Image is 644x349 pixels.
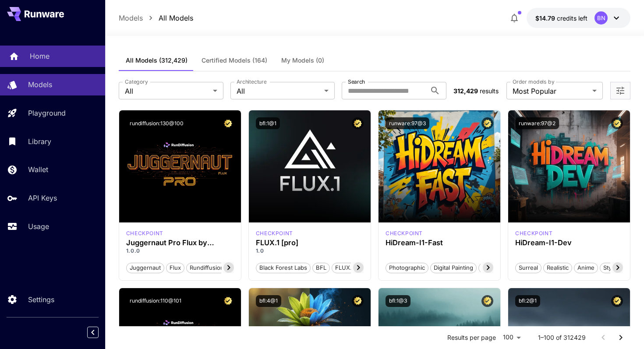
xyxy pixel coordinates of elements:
button: Cinematic [478,262,512,273]
button: rundiffusion [186,262,227,273]
button: juggernaut [126,262,164,273]
p: checkpoint [126,229,163,237]
p: 1–100 of 312429 [538,333,586,342]
p: Usage [28,221,49,232]
a: Models [119,13,143,23]
label: Order models by [513,78,554,85]
span: Cinematic [479,264,512,272]
p: Library [28,136,51,147]
p: Home [30,51,50,61]
button: BFL [312,262,330,273]
span: Digital Painting [431,264,476,272]
span: flux [166,264,184,272]
p: Settings [28,294,54,305]
span: 312,429 [453,87,478,95]
button: Go to next page [612,329,630,346]
p: API Keys [28,193,57,203]
button: Certified Model – Vetted for best performance and includes a commercial license. [352,295,364,307]
div: $14.79237 [535,14,587,23]
h3: HiDream-I1-Dev [515,239,623,247]
div: BN [594,11,608,25]
button: runware:97@2 [515,117,559,129]
button: Certified Model – Vetted for best performance and includes a commercial license. [481,117,493,129]
span: My Models (0) [281,56,324,64]
span: Surreal [516,264,541,272]
span: All [237,86,321,96]
button: Certified Model – Vetted for best performance and includes a commercial license. [611,117,623,129]
button: Certified Model – Vetted for best performance and includes a commercial license. [481,295,493,307]
a: All Models [159,13,193,23]
span: Anime [574,264,598,272]
span: $14.79 [535,14,557,22]
span: Most Popular [513,86,589,96]
span: Certified Models (164) [202,56,267,64]
span: rundiffusion [187,264,227,272]
p: checkpoint [256,229,293,237]
h3: Juggernaut Pro Flux by RunDiffusion [126,239,234,247]
button: bfl:4@1 [256,295,281,307]
button: Certified Model – Vetted for best performance and includes a commercial license. [611,295,623,307]
p: 1.0 [256,247,364,255]
button: Open more filters [615,85,626,96]
div: FLUX.1 D [126,229,163,237]
nav: breadcrumb [119,13,193,23]
button: Realistic [543,262,572,273]
button: $14.79237BN [527,8,630,28]
button: bfl:1@1 [256,117,280,129]
span: BFL [313,264,329,272]
h3: HiDream-I1-Fast [386,239,493,247]
p: Results per page [447,333,496,342]
span: All Models (312,429) [126,56,188,64]
button: Digital Painting [430,262,477,273]
div: HiDream Fast [386,229,423,237]
button: bfl:1@3 [386,295,410,307]
label: Search [348,78,365,85]
h3: FLUX.1 [pro] [256,239,364,247]
div: fluxpro [256,229,293,237]
label: Category [125,78,148,85]
button: rundiffusion:130@100 [126,117,187,129]
p: Playground [28,108,66,118]
button: bfl:2@1 [515,295,540,307]
button: Stylized [600,262,628,273]
button: FLUX.1 [pro] [332,262,372,273]
button: runware:97@3 [386,117,429,129]
span: juggernaut [127,264,164,272]
label: Architecture [237,78,266,85]
span: Stylized [600,264,627,272]
div: HiDream Dev [515,229,552,237]
button: Photographic [386,262,428,273]
span: FLUX.1 [pro] [332,264,372,272]
p: Models [28,79,52,90]
button: Anime [574,262,598,273]
span: credits left [557,14,587,22]
p: checkpoint [386,229,423,237]
p: checkpoint [515,229,552,237]
button: Certified Model – Vetted for best performance and includes a commercial license. [222,295,234,307]
button: Certified Model – Vetted for best performance and includes a commercial license. [352,117,364,129]
button: flux [166,262,184,273]
button: Collapse sidebar [87,327,99,338]
span: Realistic [544,264,572,272]
p: Wallet [28,164,48,175]
span: results [480,87,499,95]
button: Certified Model – Vetted for best performance and includes a commercial license. [222,117,234,129]
span: All [125,86,209,96]
p: 1.0.0 [126,247,234,255]
span: Photographic [386,264,428,272]
div: Collapse sidebar [94,324,105,340]
div: 100 [499,331,524,344]
button: Black Forest Labs [256,262,311,273]
span: Black Forest Labs [256,264,310,272]
button: Surreal [515,262,541,273]
button: rundiffusion:110@101 [126,295,185,307]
